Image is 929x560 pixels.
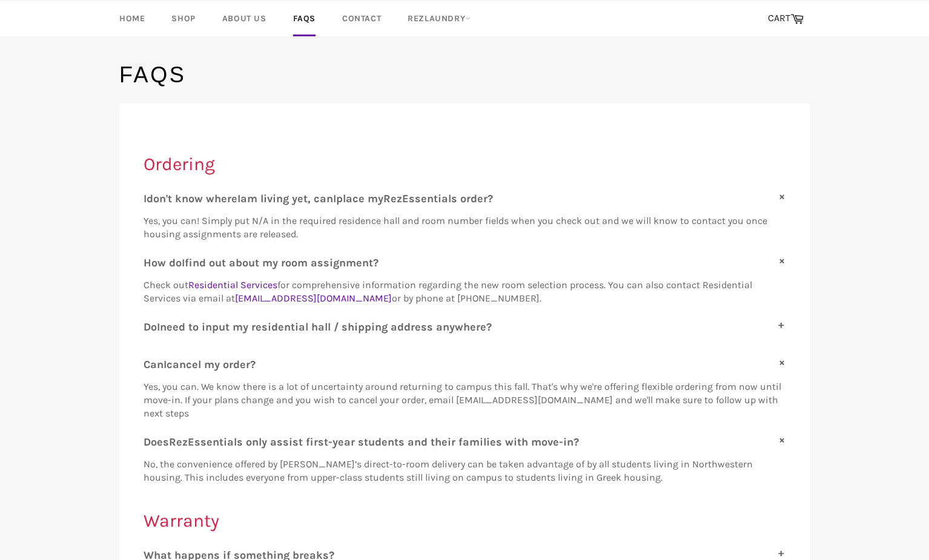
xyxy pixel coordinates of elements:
[151,320,157,334] span: o
[147,192,237,205] span: don't know where
[144,381,781,419] span: Yes, you can. We know there is a lot of uncertainty around returning to campus this fall. That's ...
[119,60,810,90] h1: FAQs
[160,320,492,334] span: need to input my residential hall / shipping address anywhere?
[144,279,752,304] span: for comprehensive information regarding the new room selection process. You can also contact Resi...
[330,1,393,36] a: Contact
[159,1,207,36] a: Shop
[144,358,785,371] label: C I
[144,279,188,291] span: Check out
[151,256,182,269] span: ow do
[762,6,810,31] a: CART
[150,358,164,371] span: an
[144,458,753,483] span: No, the convenience offered by [PERSON_NAME]’s direct-to-room delivery can be taken advantage of ...
[176,435,188,449] span: ez
[167,358,256,371] span: cancel my order?
[144,320,785,334] label: D I
[144,152,785,177] h2: Ordering
[336,192,383,205] span: place my
[210,1,279,36] a: About Us
[144,256,785,269] label: H I
[144,192,785,205] label: I I I R E
[107,1,157,36] a: Home
[144,215,767,240] span: Yes, you can! Simply put N/A in the required residence hall and room number fields when you check...
[281,1,328,36] a: FAQs
[392,292,541,304] span: or by phone at [PHONE_NUMBER].
[144,435,785,449] label: D R E
[185,256,379,269] span: find out about my room assignment?
[235,292,392,304] a: [EMAIL_ADDRESS][DOMAIN_NAME]
[144,509,785,533] h2: Warranty
[194,435,579,449] span: ssentials only assist first-year students and their families with move-in?
[395,1,483,36] a: RezLaundry
[151,435,169,449] span: oes
[188,279,277,291] a: Residential Services
[391,192,402,205] span: ez
[240,192,333,205] span: am living yet, can
[409,192,493,205] span: ssentials order?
